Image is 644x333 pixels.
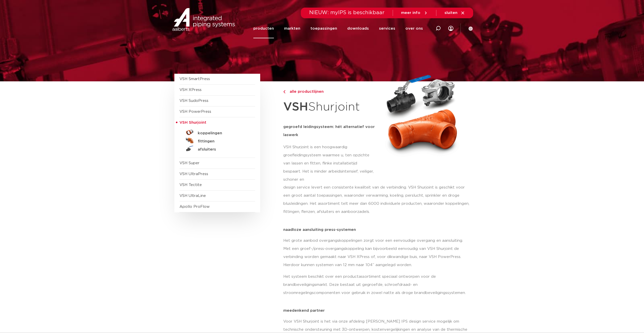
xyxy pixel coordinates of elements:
a: services [379,19,395,38]
p: Het grote aanbod overgangskoppelingen zorgt voor een eenvoudige overgang en aansluiting. Met een ... [283,237,470,269]
a: koppelingen [179,128,255,136]
h5: afsluiters [198,147,248,152]
a: toepassingen [310,19,337,38]
a: markten [284,19,300,38]
p: meedenkend partner [283,309,470,312]
a: producten [253,19,274,38]
a: VSH UltraPress [179,172,208,176]
a: VSH XPress [179,88,202,92]
a: VSH Super [179,161,200,165]
a: over ons [405,19,423,38]
a: VSH SmartPress [179,77,210,81]
a: alle productlijnen [283,89,375,95]
span: meer info [401,11,420,15]
p: naadloze aansluiting press-systemen [283,228,470,232]
h5: gegroefd leidingsysteem: hét alternatief voor laswerk [283,123,375,139]
p: Het systeem beschikt over een productassortiment speciaal ontworpen voor de brandbeveiligingsmark... [283,273,470,297]
span: sluiten [444,11,457,15]
a: downloads [347,19,369,38]
p: design service levert een consistente kwaliteit van de verbinding. VSH Shurjoint is geschikt voor... [283,183,470,216]
h1: Shurjoint [283,97,375,117]
span: VSH Shurjoint [179,121,206,124]
a: sluiten [444,11,465,15]
a: meer info [401,11,428,15]
strong: VSH [283,101,308,113]
img: chevron-right.svg [283,90,285,94]
a: afsluiters [179,144,255,153]
span: NIEUW: myIPS is beschikbaar [309,10,385,15]
a: VSH Tectite [179,183,202,187]
a: Apollo ProFlow [179,205,210,209]
a: VSH SudoPress [179,99,208,103]
h5: koppelingen [198,131,248,136]
a: VSH UltraLine [179,194,206,198]
span: alle productlijnen [287,90,324,94]
h5: fittingen [198,139,248,144]
a: fittingen [179,136,255,144]
a: VSH PowerPress [179,110,211,114]
p: VSH Shurjoint is een hoogwaardig groefleidingsysteem waarmee u, ten opzichte van lassen en fitten... [283,143,375,184]
nav: Menu [253,19,423,38]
